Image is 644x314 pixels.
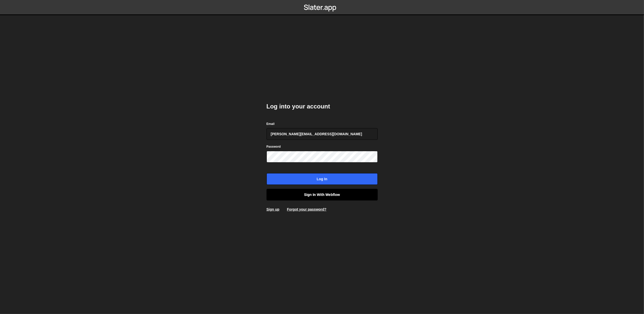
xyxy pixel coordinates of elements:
[267,189,378,200] a: Sign in with Webflow
[267,144,281,149] label: Password
[287,207,326,211] a: Forgot your password?
[267,121,275,126] label: Email
[267,102,378,110] h2: Log into your account
[267,207,279,211] a: Sign up
[267,173,378,185] input: Log in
